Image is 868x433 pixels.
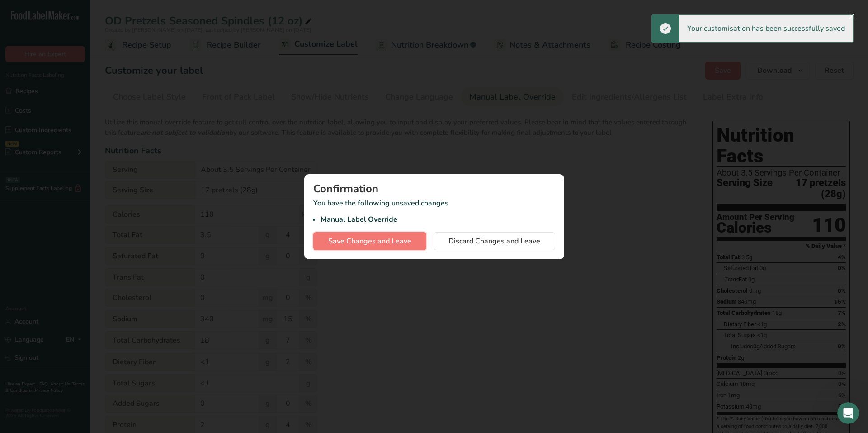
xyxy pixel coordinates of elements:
iframe: Intercom live chat [837,402,859,424]
span: Save Changes and Leave [328,236,411,247]
button: Discard Changes and Leave [434,232,555,250]
div: Confirmation [313,183,555,194]
button: Save Changes and Leave [313,232,426,250]
span: Discard Changes and Leave [448,236,540,247]
p: You have the following unsaved changes [313,198,555,225]
div: Your customisation has been successfully saved [679,15,853,42]
li: Manual Label Override [321,214,555,225]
